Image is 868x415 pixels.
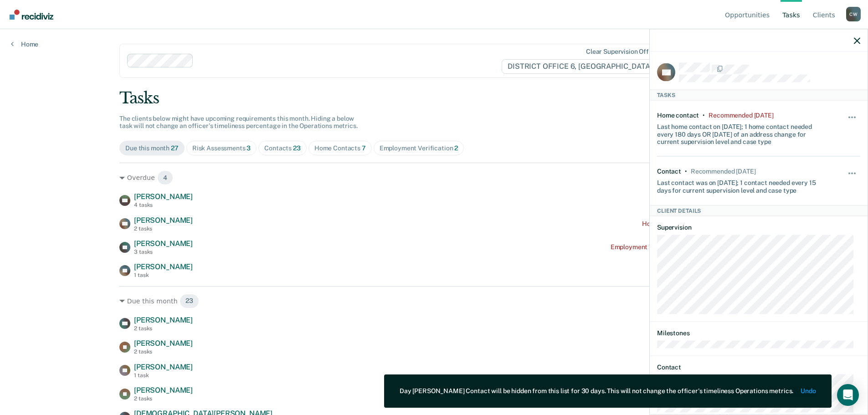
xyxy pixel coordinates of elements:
div: C W [846,7,861,21]
span: 4 [157,170,173,185]
span: 23 [180,294,199,308]
div: Recommended in 3 days [691,168,755,175]
span: [PERSON_NAME] [134,316,193,324]
span: [PERSON_NAME] [134,216,193,225]
span: [PERSON_NAME] [134,386,193,395]
dt: Supervision [657,223,860,231]
div: Home contact [657,111,699,119]
div: 2 tasks [134,225,193,232]
div: Clear supervision officers [586,48,663,56]
div: 3 tasks [134,249,193,255]
div: 4 tasks [134,202,193,208]
div: Tasks [650,89,868,100]
div: Due this month [125,144,179,152]
span: 23 [293,144,301,152]
a: Home [11,40,38,48]
div: Home Contacts [314,144,366,152]
div: Last contact was on [DATE]; 1 contact needed every 15 days for current supervision level and case... [657,175,827,194]
span: The clients below might have upcoming requirements this month. Hiding a below task will not chang... [119,115,358,130]
span: [PERSON_NAME] [134,339,193,348]
div: Due this month [119,294,749,308]
div: Overdue [119,170,749,185]
span: [PERSON_NAME] [134,363,193,371]
div: 2 tasks [134,395,193,402]
div: 1 task [134,372,193,379]
div: Home contact recommended [DATE] [642,220,749,228]
div: Employment Verification [380,144,458,152]
div: 1 task [134,272,193,278]
div: Recommended 8 months ago [709,111,773,119]
dt: Milestones [657,329,860,337]
button: Profile dropdown button [846,7,861,21]
div: • [703,111,705,119]
div: 2 tasks [134,348,193,355]
span: 27 [171,144,179,152]
div: • [685,168,687,175]
span: [PERSON_NAME] [134,262,193,271]
div: Risk Assessments [192,144,251,152]
div: Contact [657,168,681,175]
span: [PERSON_NAME] [134,239,193,248]
div: Day [PERSON_NAME] Contact will be hidden from this list for 30 days. This will not change the off... [400,387,793,395]
dt: Contact [657,363,860,371]
div: 2 tasks [134,325,193,332]
div: Client Details [650,205,868,216]
span: [PERSON_NAME] [134,192,193,201]
button: Undo [801,387,816,395]
div: Employment Verification recommended [DATE] [611,243,749,251]
div: Last home contact on [DATE]; 1 home contact needed every 180 days OR [DATE] of an address change ... [657,119,827,145]
span: 7 [362,144,366,152]
img: Recidiviz [10,10,53,20]
span: 3 [247,144,251,152]
div: Open Intercom Messenger [837,384,859,406]
span: 2 [454,144,458,152]
div: Tasks [119,89,749,108]
div: Contacts [264,144,301,152]
span: DISTRICT OFFICE 6, [GEOGRAPHIC_DATA] [502,59,665,74]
